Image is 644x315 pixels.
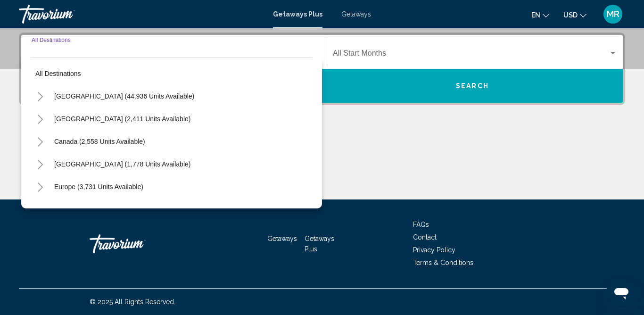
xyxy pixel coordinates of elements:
a: Contact [413,233,437,241]
button: Toggle Canada (2,558 units available) [31,132,50,151]
a: Privacy Policy [413,246,455,254]
a: Travorium [19,5,264,24]
button: [GEOGRAPHIC_DATA] (2,411 units available) [50,108,195,130]
span: MR [607,9,619,19]
button: Toggle Australia (191 units available) [31,200,50,219]
button: Change currency [563,8,586,22]
a: Getaways Plus [305,235,334,253]
button: User Menu [601,4,625,24]
span: [GEOGRAPHIC_DATA] (2,411 units available) [54,115,190,123]
button: [GEOGRAPHIC_DATA] (44,936 units available) [50,85,199,107]
button: Canada (2,558 units available) [50,131,150,152]
span: [GEOGRAPHIC_DATA] (44,936 units available) [54,92,194,100]
div: Search widget [21,35,623,103]
a: Travorium [90,230,184,258]
button: All destinations [31,63,313,84]
button: Toggle United States (44,936 units available) [31,87,50,106]
button: Europe (3,731 units available) [50,176,148,198]
span: en [531,11,540,19]
span: Europe (3,731 units available) [54,183,143,191]
a: FAQs [413,221,429,228]
span: Search [456,83,489,90]
button: Australia (191 units available) [50,199,147,220]
a: Getaways [267,235,297,242]
button: Search [322,69,623,103]
iframe: Button to launch messaging window [606,277,636,307]
span: USD [563,11,578,19]
span: © 2025 All Rights Reserved. [90,298,175,306]
button: Toggle Europe (3,731 units available) [31,177,50,196]
a: Terms & Conditions [413,259,473,266]
a: Getaways Plus [273,10,322,18]
a: Getaways [341,10,371,18]
span: Canada (2,558 units available) [54,138,145,145]
span: [GEOGRAPHIC_DATA] (1,778 units available) [54,160,190,168]
button: [GEOGRAPHIC_DATA] (1,778 units available) [50,153,195,175]
span: All destinations [35,70,81,77]
button: Toggle Caribbean & Atlantic Islands (1,778 units available) [31,155,50,174]
button: Toggle Mexico (2,411 units available) [31,109,50,128]
button: Change language [531,8,549,22]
